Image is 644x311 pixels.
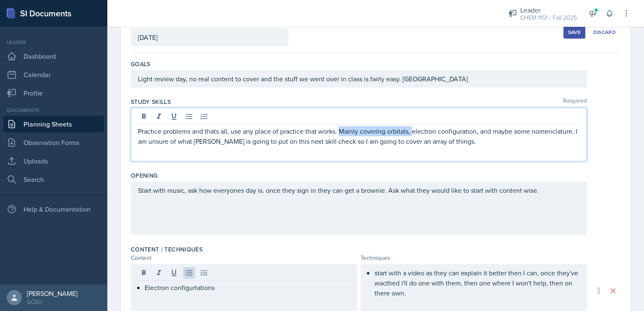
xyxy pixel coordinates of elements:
[520,13,577,22] div: CHEM 1151 / Fall 2025
[593,29,616,36] div: Discard
[3,66,104,83] a: Calendar
[3,201,104,218] div: Help & Documentation
[145,282,350,293] p: Electron configurtations
[131,245,203,254] label: Content / Techniques
[3,171,104,188] a: Search
[520,5,577,15] div: Leader
[3,106,104,114] div: Documents
[589,26,621,39] button: Discard
[563,98,587,106] span: Required
[3,134,104,151] a: Observation Forms
[3,116,104,132] a: Planning Sheets
[131,98,171,106] label: Study Skills
[3,39,104,46] div: Leader
[27,289,78,298] div: [PERSON_NAME]
[568,29,581,36] div: Save
[131,171,158,180] label: Opening
[138,74,580,84] p: Light review day, no real content to cover and the stuff we went over in class is fairly easy. [G...
[131,254,357,262] div: Content
[3,153,104,169] a: Uploads
[138,126,580,146] p: Practice problems and thats all, use any place of practice that works. Mainly covering orbitals, ...
[27,298,78,306] div: GCSU
[361,254,587,262] div: Techniques
[3,48,104,65] a: Dashboard
[131,60,151,68] label: Goals
[563,26,585,39] button: Save
[3,85,104,101] a: Profile
[138,185,580,195] p: Start with music, ask how everyones day is. once they sign in they can get a brownie. Ask what th...
[374,268,580,298] p: start with a video as they can explain it better then I can, once they've wacthed i'll do one wit...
